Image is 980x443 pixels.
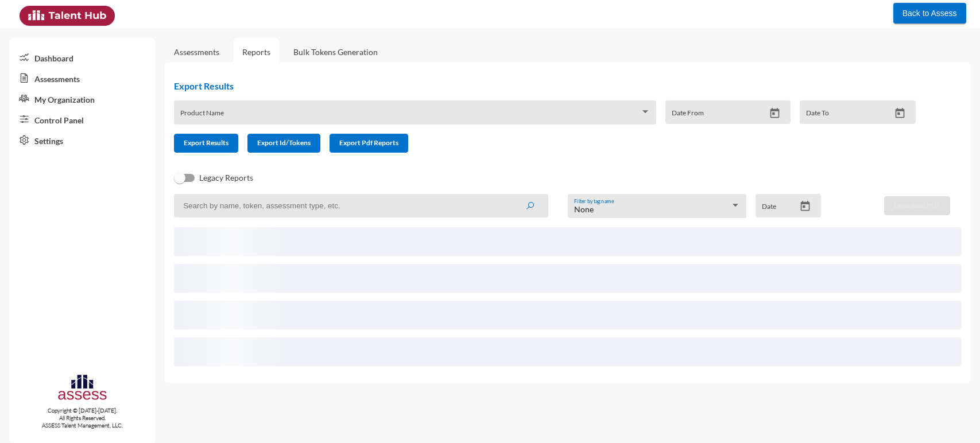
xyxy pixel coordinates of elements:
[795,200,815,212] button: Open calendar
[247,134,320,153] button: Export Id/Tokens
[894,201,940,209] span: Download PDF
[174,194,548,217] input: Search by name, token, assessment type, etc.
[339,138,398,147] span: Export Pdf Reports
[890,107,910,119] button: Open calendar
[233,38,280,66] a: Reports
[893,3,966,24] button: Back to Assess
[902,9,957,18] span: Back to Assess
[199,171,253,185] span: Legacy Reports
[330,134,408,153] button: Export Pdf Reports
[574,204,594,214] span: None
[9,407,156,429] p: Copyright © [DATE]-[DATE]. All Rights Reserved. ASSESS Talent Management, LLC.
[257,138,311,147] span: Export Id/Tokens
[57,373,108,405] img: assesscompany-logo.png
[893,6,966,18] a: Back to Assess
[884,196,950,215] button: Download PDF
[9,109,156,130] a: Control Panel
[174,134,238,153] button: Export Results
[174,80,925,91] h2: Export Results
[184,138,228,147] span: Export Results
[9,88,156,109] a: My Organization
[765,107,785,119] button: Open calendar
[9,47,156,68] a: Dashboard
[174,47,219,57] a: Assessments
[9,130,156,150] a: Settings
[9,68,156,88] a: Assessments
[284,38,387,66] a: Bulk Tokens Generation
